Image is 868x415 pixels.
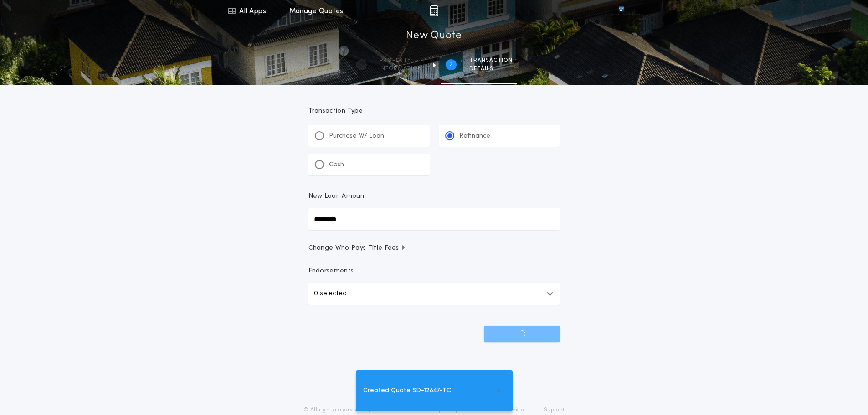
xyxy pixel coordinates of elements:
img: vs-icon [602,6,640,15]
span: Created Quote SD-12847-TC [363,386,451,396]
span: details [469,65,513,72]
span: Change Who Pays Title Fees [308,244,406,253]
span: information [380,65,422,72]
p: Purchase W/ Loan [329,132,384,141]
p: New Loan Amount [308,192,367,201]
p: Transaction Type [308,107,560,116]
p: Refinance [459,132,490,141]
button: Change Who Pays Title Fees [308,244,560,253]
button: 0 selected [308,283,560,305]
p: Cash [329,160,344,169]
span: Property [380,57,422,64]
img: img [430,5,438,16]
h2: 2 [449,61,452,68]
p: Endorsements [308,266,560,276]
input: New Loan Amount [308,208,560,230]
h1: New Quote [406,29,462,43]
p: 0 selected [314,288,347,299]
span: Transaction [469,57,513,64]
